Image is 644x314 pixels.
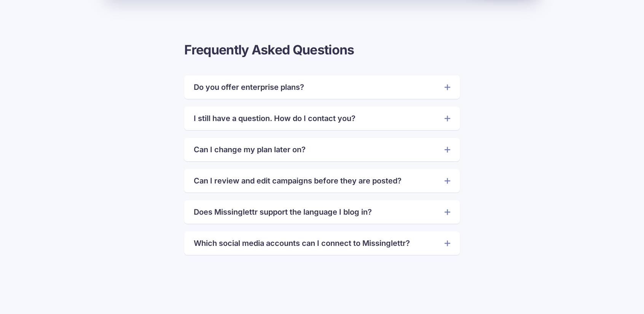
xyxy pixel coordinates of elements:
a: Which social media accounts can I connect to Missinglettr? [194,237,450,249]
a: Can I change my plan later on? [194,143,450,156]
a: Do you offer enterprise plans? [194,81,450,93]
a: Does Missinglettr support the language I blog in? [194,206,450,218]
h3: Frequently Asked Questions [184,41,459,58]
a: Can I review and edit campaigns before they are posted? [194,175,450,187]
a: I still have a question. How do I contact you? [194,112,450,124]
